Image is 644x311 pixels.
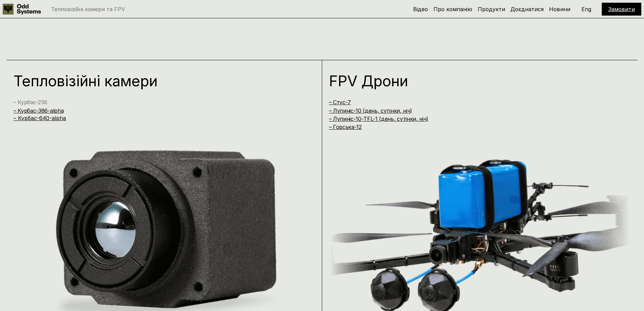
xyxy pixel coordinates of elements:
[549,6,570,13] a: Новини
[478,6,505,13] a: Продукти
[413,6,428,13] a: Відео
[581,6,591,12] p: Eng
[51,6,125,12] p: Тепловізійні камери та FPV
[14,73,297,88] h1: Тепловізійні камери
[14,107,64,114] a: – Курбас-386-alpha
[14,115,66,121] a: – Курбас-640-alpha
[329,115,429,122] a: – Лупиніс-10-TFL-1 (день, сутінки, ніч)
[14,99,47,106] a: – Курбас-256
[608,6,635,13] a: Замовити
[329,124,362,130] a: – Горська-12
[329,73,613,88] h1: FPV Дрони
[329,99,351,106] a: – Стус-7
[433,6,472,13] a: Про компанію
[510,6,544,13] a: Доєднатися
[329,107,412,114] a: – Лупиніс-10 (день, сутінки, ніч)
